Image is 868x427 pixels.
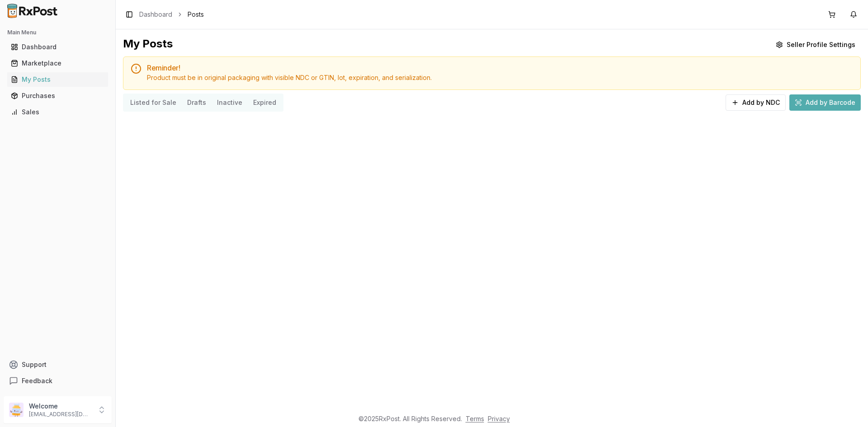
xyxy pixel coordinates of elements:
[789,94,861,111] button: Add by Barcode
[125,95,182,110] button: Listed for Sale
[147,64,853,71] h5: Reminder!
[7,71,108,88] a: My Posts
[139,10,204,19] nav: breadcrumb
[188,10,204,19] span: Posts
[7,88,108,104] a: Purchases
[4,72,112,87] button: My Posts
[4,56,112,70] button: Marketplace
[11,75,104,84] div: My Posts
[488,415,510,422] a: Privacy
[212,95,248,110] button: Inactive
[11,59,104,68] div: Marketplace
[11,108,104,117] div: Sales
[29,402,92,411] p: Welcome
[182,95,212,110] button: Drafts
[726,94,786,111] button: Add by NDC
[4,373,112,389] button: Feedback
[11,91,104,100] div: Purchases
[4,40,112,54] button: Dashboard
[29,411,92,418] p: [EMAIL_ADDRESS][DOMAIN_NAME]
[248,95,282,110] button: Expired
[7,29,108,36] h2: Main Menu
[139,10,172,19] a: Dashboard
[4,89,112,103] button: Purchases
[4,357,112,373] button: Support
[22,376,52,385] span: Feedback
[4,4,61,18] img: RxPost Logo
[7,39,108,55] a: Dashboard
[147,73,853,82] div: Product must be in original packaging with visible NDC or GTIN, lot, expiration, and serialization.
[11,42,104,52] div: Dashboard
[466,415,484,422] a: Terms
[4,105,112,119] button: Sales
[7,55,108,71] a: Marketplace
[123,37,173,53] div: My Posts
[9,403,24,417] img: User avatar
[7,104,108,120] a: Sales
[770,37,861,53] button: Seller Profile Settings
